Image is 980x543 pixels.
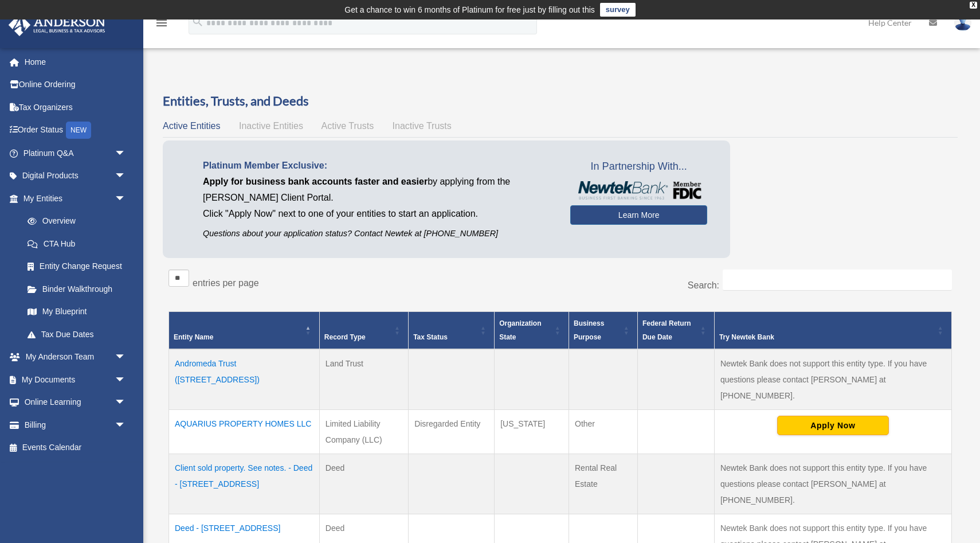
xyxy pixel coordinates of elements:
[499,319,541,341] span: Organization State
[8,50,143,73] a: Home
[719,330,934,344] div: Try Newtek Bank
[409,312,495,350] th: Tax Status: Activate to sort
[495,312,569,350] th: Organization State: Activate to sort
[319,454,408,514] td: Deed
[8,187,138,210] a: My Entitiesarrow_drop_down
[970,2,977,9] div: close
[155,20,168,30] a: menu
[8,73,143,96] a: Online Ordering
[569,410,638,454] td: Other
[8,96,143,119] a: Tax Organizers
[8,391,143,414] a: Online Learningarrow_drop_down
[115,187,138,210] span: arrow_drop_down
[570,205,707,225] a: Learn More
[115,165,138,188] span: arrow_drop_down
[324,333,366,341] span: Record Type
[16,278,138,300] a: Binder Walkthrough
[115,368,138,392] span: arrow_drop_down
[115,142,138,165] span: arrow_drop_down
[569,312,638,350] th: Business Purpose: Activate to sort
[16,232,138,255] a: CTA Hub
[169,312,320,350] th: Entity Name: Activate to invert sorting
[203,158,553,174] p: Platinum Member Exclusive:
[8,346,143,369] a: My Anderson Teamarrow_drop_down
[642,319,691,341] span: Federal Return Due Date
[16,255,138,278] a: Entity Change Request
[600,3,636,17] a: survey
[570,158,707,176] span: In Partnership With...
[66,122,91,139] div: NEW
[169,349,320,410] td: Andromeda Trust ([STREET_ADDRESS])
[714,312,951,350] th: Try Newtek Bank : Activate to sort
[8,368,143,391] a: My Documentsarrow_drop_down
[714,454,951,514] td: Newtek Bank does not support this entity type. If you have questions please contact [PERSON_NAME]...
[5,14,109,36] img: Anderson Advisors Platinum Portal
[169,454,320,514] td: Client sold property. See notes. - Deed - [STREET_ADDRESS]
[569,454,638,514] td: Rental Real Estate
[413,333,448,341] span: Tax Status
[163,121,220,131] span: Active Entities
[714,349,951,410] td: Newtek Bank does not support this entity type. If you have questions please contact [PERSON_NAME]...
[16,323,138,346] a: Tax Due Dates
[191,15,204,28] i: search
[16,210,132,233] a: Overview
[203,174,553,206] p: by applying from the [PERSON_NAME] Client Portal.
[155,16,168,30] i: menu
[322,121,374,131] span: Active Trusts
[637,312,714,350] th: Federal Return Due Date: Activate to sort
[239,121,303,131] span: Inactive Entities
[115,413,138,437] span: arrow_drop_down
[8,142,143,165] a: Platinum Q&Aarrow_drop_down
[8,436,143,459] a: Events Calendar
[393,121,452,131] span: Inactive Trusts
[777,416,889,435] button: Apply Now
[115,346,138,369] span: arrow_drop_down
[8,165,143,187] a: Digital Productsarrow_drop_down
[163,92,958,110] h3: Entities, Trusts, and Deeds
[16,300,138,323] a: My Blueprint
[574,319,604,341] span: Business Purpose
[954,14,971,31] img: User Pic
[203,177,428,186] span: Apply for business bank accounts faster and easier
[688,280,719,290] label: Search:
[319,349,408,410] td: Land Trust
[495,410,569,454] td: [US_STATE]
[319,410,408,454] td: Limited Liability Company (LLC)
[344,3,595,17] div: Get a chance to win 6 months of Platinum for free just by filling out this
[409,410,495,454] td: Disregarded Entity
[203,226,553,241] p: Questions about your application status? Contact Newtek at [PHONE_NUMBER]
[169,410,320,454] td: AQUARIUS PROPERTY HOMES LLC
[8,413,143,436] a: Billingarrow_drop_down
[8,119,143,142] a: Order StatusNEW
[174,333,213,341] span: Entity Name
[576,181,701,200] img: NewtekBankLogoSM.png
[319,312,408,350] th: Record Type: Activate to sort
[115,391,138,415] span: arrow_drop_down
[203,206,553,222] p: Click "Apply Now" next to one of your entities to start an application.
[193,278,259,288] label: entries per page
